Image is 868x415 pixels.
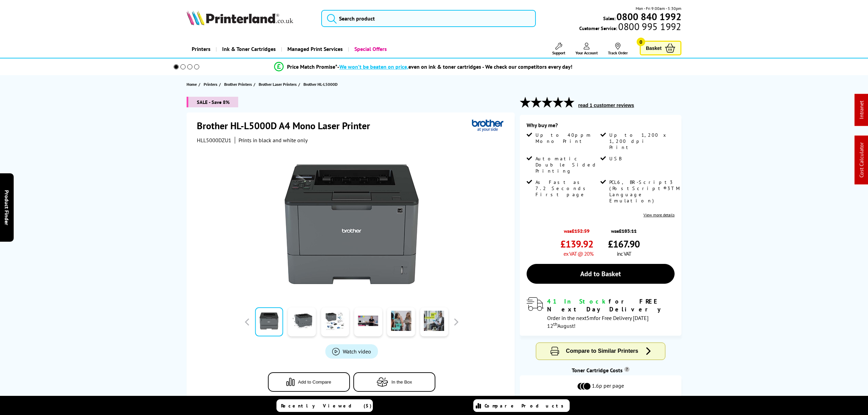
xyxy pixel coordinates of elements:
img: Printerland Logo [187,10,293,25]
span: Compare Products [485,403,567,409]
span: ex VAT @ 20% [564,250,593,257]
span: Your Account [575,50,598,55]
sup: th [553,321,557,327]
div: Toner Cartridge Costs [520,367,681,374]
button: read 1 customer reviews [576,102,636,108]
div: - even on ink & toner cartridges - We check our competitors every day! [337,63,572,70]
a: Ink & Toner Cartridges [216,40,281,58]
span: SALE - Save 8% [187,97,238,107]
span: Up to 40ppm Mono Print [535,132,599,144]
strike: £183.11 [619,228,637,234]
span: 0800 995 1992 [617,23,681,30]
button: In the Box [353,372,435,392]
span: Compare to Similar Printers [566,348,638,354]
span: Brother HL-L5000D [303,82,338,87]
span: 0 [637,38,645,46]
a: Managed Print Services [281,40,348,58]
span: Price Match Promise* [287,63,337,70]
h1: Brother HL-L5000D A4 Mono Laser Printer [197,119,377,132]
span: Watch video [343,348,371,355]
strike: £152.59 [572,228,589,234]
a: 0800 840 1992 [615,13,681,20]
span: Mon - Fri 9:00am - 5:30pm [636,5,681,12]
a: Printerland Logo [187,10,313,27]
span: Up to 1,200 x 1,200 dpi Print [609,132,673,150]
span: Home [187,81,197,88]
span: £139.92 [560,238,593,250]
span: USB [609,156,621,162]
a: Support [552,43,565,55]
span: was [560,224,593,234]
a: Cost Calculator [858,143,865,178]
a: Brother Laser Printers [259,81,298,88]
span: Automatic Double Sided Printing [535,156,599,174]
a: Home [187,81,199,88]
a: View more details [643,212,675,217]
span: Product Finder [3,190,10,225]
a: Recently Viewed (5) [276,399,373,412]
span: We won’t be beaten on price, [339,63,408,70]
a: Add to Basket [527,264,675,284]
span: Brother Laser Printers [259,81,297,88]
span: 1.6p per page [592,382,624,390]
span: Printers [204,81,217,88]
span: Brother Printers [224,81,252,88]
a: Product_All_Videos [325,344,378,359]
span: inc VAT [617,250,631,257]
span: 5m [586,314,594,321]
span: was [608,224,640,234]
span: Recently Viewed (5) [281,403,372,409]
sup: Cost per page [624,367,629,372]
a: Track Order [608,43,628,55]
a: Printers [204,81,219,88]
span: Order in the next for Free Delivery [DATE] 12 August! [547,314,649,329]
span: Basket [646,43,662,53]
a: Intranet [858,101,865,119]
span: Customer Service: [579,23,681,31]
b: 0800 840 1992 [616,10,681,23]
span: Sales: [603,15,615,22]
div: Why buy me? [527,122,675,132]
img: Brother HL-L5000D [285,157,419,291]
span: Ink & Toner Cartridges [222,40,276,58]
span: Add to Compare [298,379,331,385]
span: £167.90 [608,238,640,250]
a: Basket 0 [640,41,681,55]
div: for FREE Next Day Delivery [547,297,675,313]
img: Brother [472,119,503,132]
span: Support [552,50,565,55]
a: Special Offers [348,40,392,58]
button: Add to Compare [268,372,350,392]
li: modal_Promise [164,61,682,73]
span: As Fast as 7.2 Seconds First page [535,179,599,198]
button: Compare to Similar Printers [536,343,665,360]
a: Printers [187,40,216,58]
i: Prints in black and white only [239,137,308,144]
a: Compare Products [473,399,570,412]
span: 41 In Stock [547,297,609,305]
input: Search product [321,10,536,27]
span: PCL6, BR-Script3 (PostScript®3TM Language Emulation) [609,179,680,204]
span: In the Box [392,379,412,385]
a: Your Account [575,43,598,55]
span: HLL5000DZU1 [197,137,231,144]
div: modal_delivery [527,297,675,329]
a: Brother Printers [224,81,254,88]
